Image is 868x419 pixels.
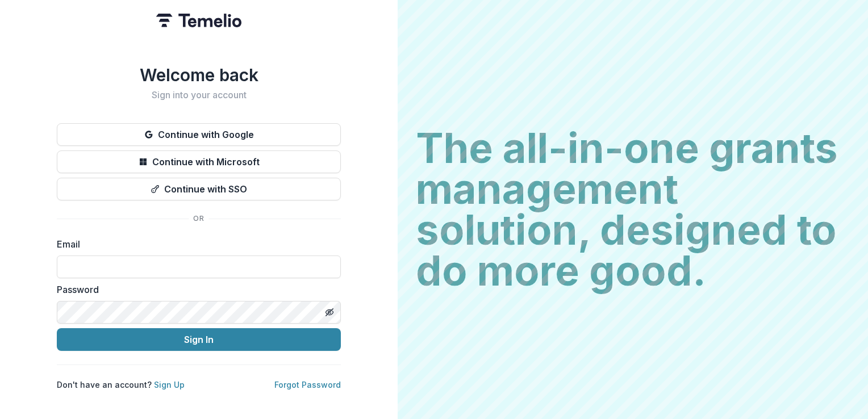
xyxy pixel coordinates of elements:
button: Continue with Microsoft [57,150,341,173]
img: Temelio [156,14,241,27]
h2: Sign into your account [57,90,341,100]
p: Don't have an account? [57,379,185,391]
a: Forgot Password [274,380,341,389]
label: Password [57,283,334,296]
button: Continue with Google [57,123,341,146]
button: Continue with SSO [57,178,341,200]
a: Sign Up [154,380,185,389]
button: Toggle password visibility [320,303,339,321]
h1: Welcome back [57,65,341,85]
label: Email [57,237,334,251]
button: Sign In [57,328,341,351]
